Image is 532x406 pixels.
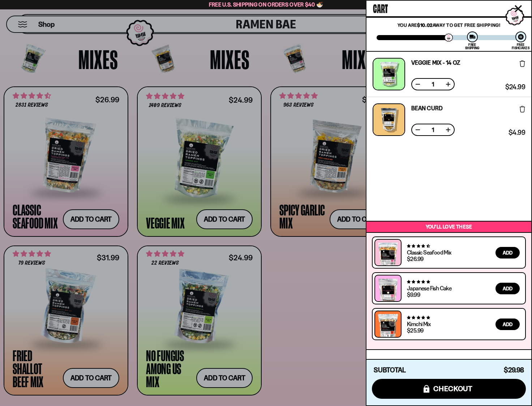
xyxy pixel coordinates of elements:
span: 1 [427,81,439,87]
strong: $10.02 [417,22,433,28]
div: $25.99 [407,328,423,333]
div: Free Fishcakes [512,43,529,50]
button: Close cart [513,3,524,14]
h4: Subtotal [374,367,406,374]
span: 4.76 stars [407,315,430,320]
button: checkout [372,379,526,399]
button: Add [495,247,520,258]
a: Japanese Fish Cake [407,285,451,292]
a: Kimchi Mix [407,320,430,328]
span: Cart [373,0,388,15]
p: You are away to get Free Shipping! [377,22,521,28]
div: Free Shipping [465,43,479,50]
span: Add [503,322,512,327]
span: $4.99 [509,129,525,136]
span: $24.99 [505,84,525,90]
span: 4.68 stars [407,244,430,248]
span: Add [503,286,512,291]
span: 4.76 stars [407,279,430,284]
span: Add [503,250,512,255]
a: Classic Seafood Mix [407,249,451,256]
span: 1 [427,127,439,133]
a: Bean Curd [411,105,443,111]
span: Free U.S. Shipping on Orders over $40 🍜 [209,1,323,8]
span: checkout [433,385,473,393]
div: $26.99 [407,256,423,262]
div: $9.99 [407,292,420,298]
p: You’ll love these [368,223,529,230]
a: Veggie Mix - 14 OZ [411,60,460,65]
button: Add [495,283,520,294]
button: Add [495,319,520,330]
span: $29.98 [504,366,524,374]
